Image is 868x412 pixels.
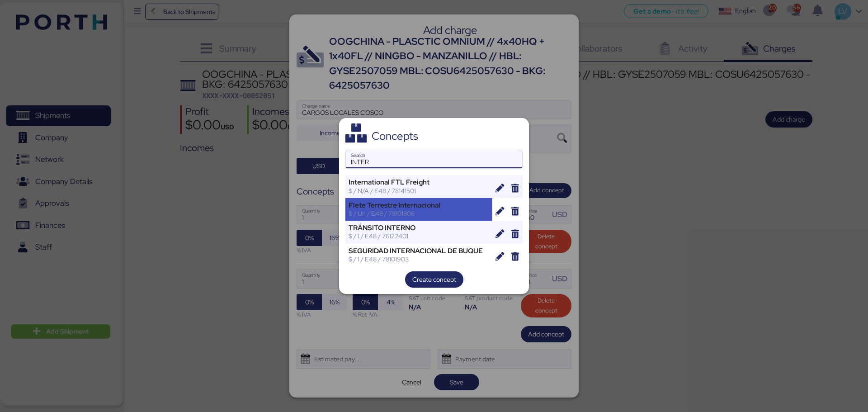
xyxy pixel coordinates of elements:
div: Flete Terrestre Internacional [349,201,489,209]
div: Concepts [372,132,418,140]
div: TRÁNSITO INTERNO [349,224,489,232]
div: International FTL Freight [349,178,489,186]
div: $ / 1 / E48 / 78101903 [349,255,489,263]
div: $ / Un / E48 / 78101806 [349,209,489,218]
button: Create concept [405,271,463,288]
div: $ / N/A / E48 / 78141501 [349,187,489,195]
input: Search [346,150,522,168]
div: $ / 1 / E48 / 76122401 [349,232,489,240]
span: Create concept [412,274,456,285]
div: SEGURIDAD INTERNACIONAL DE BUQUE [349,247,489,255]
